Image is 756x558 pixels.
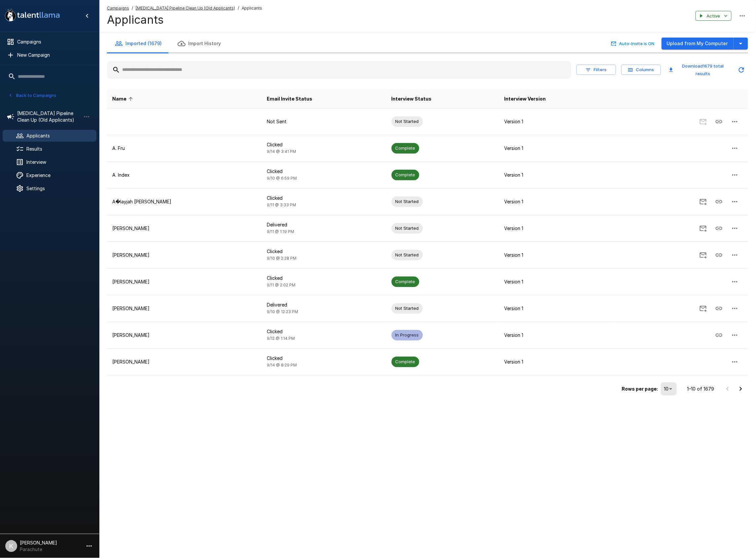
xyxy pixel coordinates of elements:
span: Not Started [392,118,423,125]
p: Clicked [267,195,381,201]
p: Clicked [267,355,381,362]
span: Complete [392,279,419,285]
p: Clicked [267,275,381,281]
span: Copy Interview Link [711,252,727,257]
button: Columns [621,65,661,75]
span: Complete [392,172,419,178]
span: Complete [392,145,419,151]
span: Interview Version [504,95,546,103]
p: Version 1 [504,118,609,125]
span: Copy Interview Link [711,305,727,311]
button: Upload from My Computer [662,38,734,50]
p: 1–10 of 1679 [687,386,714,392]
span: Complete [392,359,419,365]
span: 9/11 @ 2:02 PM [267,282,295,287]
span: Copy Interview Link [711,225,727,231]
p: Version 1 [504,359,609,365]
span: 9/14 @ 3:41 PM [267,149,296,154]
p: [PERSON_NAME] [112,225,256,232]
span: Not Started [392,198,423,205]
span: 9/12 @ 1:14 PM [267,336,295,341]
p: Version 1 [504,279,609,285]
p: [PERSON_NAME] [112,252,256,258]
button: Download1679 total results [666,61,732,79]
h4: Applicants [107,13,262,27]
span: Copy Interview Link [711,118,727,124]
span: Send Invitation [695,225,711,231]
u: [MEDICAL_DATA] Pipeline Clean Up (Old Applicants) [136,6,235,11]
p: A. Fru [112,145,256,152]
span: Email Invite Status [267,95,312,103]
div: 10 [661,382,677,396]
span: / [132,5,133,12]
span: / [238,5,239,12]
p: Clicked [267,248,381,255]
span: 9/10 @ 2:28 PM [267,256,296,261]
span: Applicants [242,5,262,12]
p: [PERSON_NAME] [112,305,256,312]
button: Go to next page [734,382,747,396]
p: [PERSON_NAME] [112,332,256,338]
p: Version 1 [504,305,609,312]
span: 9/14 @ 8:29 PM [267,363,297,367]
p: Version 1 [504,252,609,258]
p: [PERSON_NAME] [112,359,256,365]
p: A�layjah [PERSON_NAME] [112,198,256,205]
p: Not Sent [267,118,381,125]
button: Filters [576,65,616,75]
button: Auto-Invite is ON [610,39,656,49]
p: Clicked [267,168,381,175]
span: 9/11 @ 3:33 PM [267,202,296,207]
span: 9/11 @ 1:19 PM [267,229,294,234]
p: Version 1 [504,172,609,178]
span: Name [112,95,135,103]
button: Import History [170,34,229,53]
span: In Progress [392,332,423,338]
span: Copy Interview Link [711,198,727,204]
span: Send Invitation [695,252,711,257]
p: Clicked [267,141,381,148]
span: Not Started [392,305,423,311]
span: Send Invitation [695,305,711,311]
u: Campaigns [107,6,129,11]
button: Active [696,11,732,21]
span: Send Invitation [695,198,711,204]
button: Updated Today - 4:34 PM [735,63,748,76]
button: Imported (1679) [107,34,170,53]
span: 9/10 @ 12:23 PM [267,309,298,314]
span: Name is required to send invitation [695,118,711,124]
span: 9/10 @ 6:59 PM [267,176,297,181]
p: Delivered [267,302,381,308]
p: Rows per page: [622,386,658,392]
span: Not Started [392,252,423,258]
p: Version 1 [504,225,609,232]
p: Version 1 [504,145,609,152]
span: Interview Status [392,95,432,103]
p: Delivered [267,221,381,228]
span: Not Started [392,225,423,231]
p: Version 1 [504,198,609,205]
p: A. Index [112,172,256,178]
span: Copy Interview Link [711,332,727,338]
p: [PERSON_NAME] [112,279,256,285]
p: Clicked [267,328,381,335]
p: Version 1 [504,332,609,338]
